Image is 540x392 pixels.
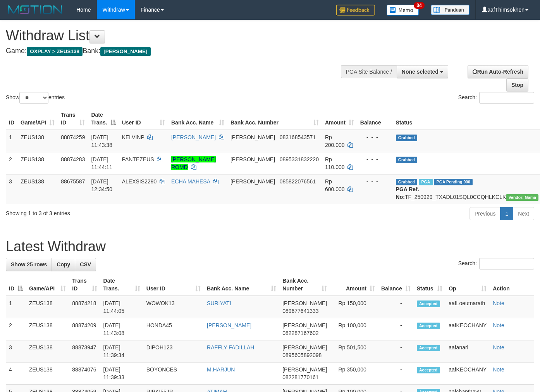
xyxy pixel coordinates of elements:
[378,363,414,385] td: -
[417,300,440,307] span: Accepted
[143,274,204,296] th: User ID: activate to sort column ascending
[61,134,85,140] span: 88874259
[122,178,157,185] span: ALEXSIS2290
[6,340,26,363] td: 3
[75,258,96,271] a: CSV
[282,322,327,328] span: [PERSON_NAME]
[414,2,424,9] span: 34
[143,318,204,340] td: HONDA45
[506,194,538,201] span: Vendor URL: https://trx31.1velocity.biz
[119,108,168,130] th: User ID: activate to sort column ascending
[280,134,316,140] span: Copy 083168543571 to clipboard
[417,367,440,373] span: Accepted
[325,134,345,148] span: Rp 200.000
[100,318,143,340] td: [DATE] 11:43:08
[506,78,528,92] a: Stop
[6,152,17,174] td: 2
[330,318,378,340] td: Rp 100,000
[357,108,393,130] th: Balance
[204,274,279,296] th: Bank Acc. Name: activate to sort column ascending
[91,134,112,148] span: [DATE] 11:43:38
[431,5,469,15] img: panduan.png
[513,207,534,220] a: Next
[458,258,534,269] label: Search:
[91,178,112,192] span: [DATE] 12:34:50
[17,152,58,174] td: ZEUS138
[122,134,144,140] span: KELVINP
[143,340,204,363] td: DIPOH123
[360,155,390,163] div: - - -
[500,207,513,220] a: 1
[396,135,418,141] span: Grabbed
[6,174,17,204] td: 3
[479,258,534,269] input: Search:
[417,323,440,329] span: Accepted
[100,274,143,296] th: Date Trans.: activate to sort column ascending
[6,318,26,340] td: 2
[26,274,69,296] th: Game/API: activate to sort column ascending
[69,296,100,318] td: 88874218
[396,157,418,163] span: Grabbed
[419,179,432,185] span: Marked by aafpengsreynich
[26,363,69,385] td: ZEUS138
[69,340,100,363] td: 88873947
[282,374,318,380] span: Copy 082281770161 to clipboard
[6,206,219,217] div: Showing 1 to 3 of 3 entries
[325,156,345,170] span: Rp 110.000
[280,156,319,162] span: Copy 0895331832220 to clipboard
[417,345,440,351] span: Accepted
[171,156,216,170] a: [PERSON_NAME] ROMD
[11,261,47,268] span: Show 25 rows
[6,108,17,130] th: ID
[282,352,322,358] span: Copy 0895605892098 to clipboard
[493,344,504,351] a: Note
[378,296,414,318] td: -
[52,258,75,271] a: Copy
[322,108,357,130] th: Amount: activate to sort column ascending
[6,130,17,152] td: 1
[171,178,210,185] a: ECHA MAHESA
[493,322,504,328] a: Note
[6,274,26,296] th: ID: activate to sort column descending
[469,207,500,220] a: Previous
[26,296,69,318] td: ZEUS138
[490,274,534,296] th: Action
[100,363,143,385] td: [DATE] 11:39:33
[230,156,275,162] span: [PERSON_NAME]
[330,296,378,318] td: Rp 150,000
[230,178,275,185] span: [PERSON_NAME]
[6,92,65,104] label: Show entries
[207,322,251,328] a: [PERSON_NAME]
[100,296,143,318] td: [DATE] 11:44:05
[122,156,154,162] span: PANTEZEUS
[61,178,85,185] span: 88675587
[378,274,414,296] th: Balance: activate to sort column ascending
[341,65,397,78] div: PGA Site Balance /
[397,65,448,78] button: None selected
[207,300,231,306] a: SURIYATI
[58,108,88,130] th: Trans ID: activate to sort column ascending
[19,92,48,104] select: Showentries
[91,156,112,170] span: [DATE] 11:44:11
[396,186,419,200] b: PGA Ref. No:
[27,47,83,56] span: OXPLAY > ZEUS138
[282,366,327,373] span: [PERSON_NAME]
[100,47,150,56] span: [PERSON_NAME]
[88,108,119,130] th: Date Trans.: activate to sort column descending
[468,65,528,78] a: Run Auto-Refresh
[479,92,534,104] input: Search:
[330,340,378,363] td: Rp 501,500
[6,239,534,254] h1: Latest Withdraw
[100,340,143,363] td: [DATE] 11:39:34
[69,274,100,296] th: Trans ID: activate to sort column ascending
[282,308,318,314] span: Copy 089677641333 to clipboard
[445,274,490,296] th: Op: activate to sort column ascending
[57,261,70,268] span: Copy
[227,108,322,130] th: Bank Acc. Number: activate to sort column ascending
[207,344,254,351] a: RAFFLY FADILLAH
[207,366,235,373] a: M.HARJUN
[434,179,473,185] span: PGA Pending
[396,179,418,185] span: Grabbed
[282,344,327,351] span: [PERSON_NAME]
[445,340,490,363] td: aafanarl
